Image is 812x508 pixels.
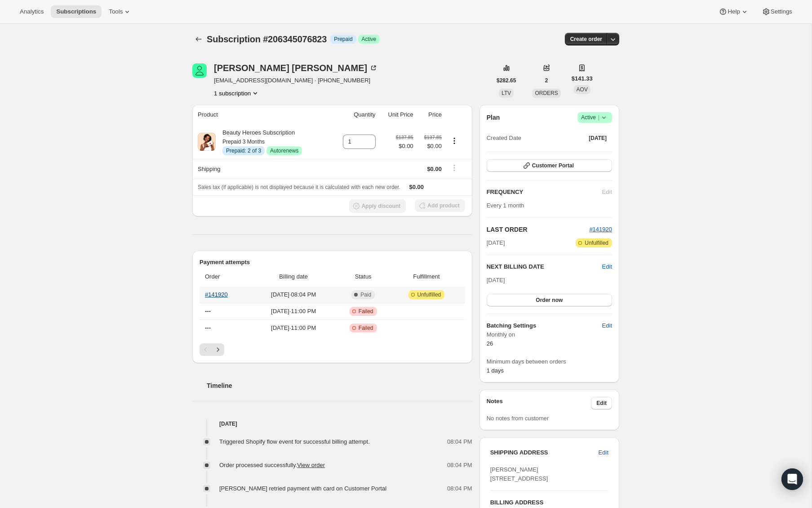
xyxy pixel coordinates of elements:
[219,485,386,492] span: [PERSON_NAME] retried payment with card on Customer Portal
[589,226,612,233] a: #141920
[359,324,373,332] span: Failed
[254,272,333,281] span: Billing date
[200,267,251,287] th: Order
[487,321,602,330] h6: Batching Settings
[487,397,591,409] h3: Notes
[487,415,549,422] span: No notes from customer
[447,437,472,446] span: 08:04 PM
[198,184,400,190] span: Sales tax (if applicable) is not displayed because it is calculated with each new order.
[447,461,472,470] span: 08:04 PM
[490,448,599,457] h3: SHIPPING ADDRESS
[200,258,465,267] h2: Payment attempts
[585,239,608,247] span: Unfulfilled
[447,484,472,493] span: 08:04 PM
[205,324,211,331] span: ---
[535,90,558,96] span: ORDERS
[109,8,123,15] span: Tools
[297,462,325,468] a: View order
[487,113,500,122] h2: Plan
[216,128,302,155] div: Beauty Heroes Subscription
[602,262,612,271] button: Edit
[487,202,524,209] span: Every 1 month
[487,188,602,197] h2: FREQUENCY
[226,147,261,154] span: Prepaid: 2 of 3
[396,135,413,140] small: $137.85
[192,105,331,125] th: Product
[205,291,228,298] a: #141920
[103,5,137,18] button: Tools
[781,468,803,490] div: Open Intercom Messenger
[532,162,574,169] span: Customer Portal
[771,8,792,15] span: Settings
[396,142,413,151] span: $0.00
[212,343,224,356] button: Next
[192,419,472,428] h4: [DATE]
[487,262,602,271] h2: NEXT BILLING DATE
[214,76,378,85] span: [EMAIL_ADDRESS][DOMAIN_NAME] · [PHONE_NUMBER]
[192,63,207,78] span: Becky Ellis
[424,135,442,140] small: $137.85
[393,272,460,281] span: Fulfillment
[198,133,216,151] img: product img
[254,307,333,316] span: [DATE] · 11:00 PM
[219,462,325,468] span: Order processed successfully.
[490,498,608,507] h3: BILLING ADDRESS
[581,113,608,122] span: Active
[565,33,608,45] button: Create order
[487,367,504,374] span: 1 days
[540,74,554,87] button: 2
[728,8,740,15] span: Help
[593,445,614,460] button: Edit
[487,159,612,172] button: Customer Portal
[222,139,265,145] small: Prepaid 3 Months
[545,77,548,84] span: 2
[51,5,102,18] button: Subscriptions
[491,74,521,87] button: $282.65
[487,134,521,143] span: Created Date
[447,163,461,173] button: Shipping actions
[536,297,563,304] span: Order now
[360,291,371,298] span: Paid
[487,330,612,339] span: Monthly on
[338,272,388,281] span: Status
[331,105,378,125] th: Quantity
[214,89,260,98] button: Product actions
[583,132,612,144] button: [DATE]
[487,238,505,247] span: [DATE]
[589,225,612,234] button: #141920
[359,308,373,315] span: Failed
[572,74,593,83] span: $141.33
[602,321,612,330] span: Edit
[14,5,49,18] button: Analytics
[597,319,617,333] button: Edit
[490,466,548,482] span: [PERSON_NAME] [STREET_ADDRESS]
[409,184,424,190] span: $0.00
[487,277,505,283] span: [DATE]
[334,36,352,43] span: Prepaid
[497,77,516,84] span: $282.65
[416,105,444,125] th: Price
[487,340,493,347] span: 26
[419,142,442,151] span: $0.00
[577,86,588,93] span: AOV
[599,448,608,457] span: Edit
[200,343,465,356] nav: Pagination
[591,397,612,409] button: Edit
[589,135,607,142] span: [DATE]
[378,105,416,125] th: Unit Price
[487,294,612,306] button: Order now
[254,290,333,299] span: [DATE] · 08:04 PM
[598,114,599,121] span: |
[270,147,298,154] span: Autorenews
[487,357,612,366] span: Minimum days between orders
[219,438,370,445] span: Triggered Shopify flow event for successful billing attempt.
[427,166,442,172] span: $0.00
[207,381,472,390] h2: Timeline
[447,136,461,146] button: Product actions
[756,5,798,18] button: Settings
[214,63,378,72] div: [PERSON_NAME] [PERSON_NAME]
[205,308,211,315] span: ---
[570,36,602,43] span: Create order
